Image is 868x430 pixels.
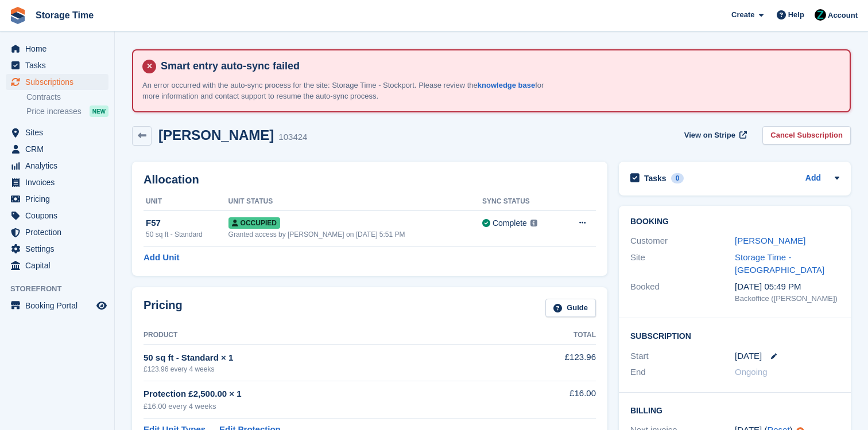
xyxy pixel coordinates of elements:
div: [DATE] 05:49 PM [735,280,839,294]
span: CRM [25,141,94,157]
div: Start [630,350,735,363]
h2: Tasks [644,173,666,183]
h2: Pricing [144,299,183,318]
span: Coupons [25,208,94,224]
th: Product [144,326,512,345]
span: Price increases [26,106,82,117]
a: Storage Time - [GEOGRAPHIC_DATA] [735,252,824,275]
span: Home [25,41,94,57]
a: menu [6,298,108,314]
span: Invoices [25,174,94,190]
a: Add [805,172,821,185]
div: NEW [90,105,108,117]
h4: Smart entry auto-sync failed [156,60,840,73]
div: £16.00 every 4 weeks [144,401,512,412]
td: £123.96 [512,345,596,381]
div: £123.96 every 4 weeks [144,364,512,374]
div: Backoffice ([PERSON_NAME]) [735,293,839,304]
h2: [PERSON_NAME] [158,127,274,143]
th: Unit [144,193,228,211]
a: menu [6,74,108,90]
span: Pricing [25,191,94,207]
div: 103424 [278,131,307,144]
div: Protection £2,500.00 × 1 [144,388,512,401]
a: menu [6,41,108,57]
span: Sites [25,124,94,140]
span: Capital [25,257,94,273]
th: Total [512,326,596,345]
div: Site [630,251,735,277]
img: icon-info-grey-7440780725fd019a000dd9b08b2336e03edf1995a4989e88bcd33f0948082b44.svg [530,220,537,226]
a: menu [6,174,108,190]
div: Granted access by [PERSON_NAME] on [DATE] 5:51 PM [228,229,482,240]
span: Occupied [228,217,280,229]
a: menu [6,57,108,73]
span: View on Stripe [684,130,735,141]
a: menu [6,241,108,257]
a: View on Stripe [680,126,749,145]
h2: Booking [630,217,839,226]
a: menu [6,208,108,224]
span: Booking Portal [25,298,94,314]
div: 50 sq ft - Standard [146,229,228,240]
a: [PERSON_NAME] [735,236,805,245]
h2: Allocation [144,173,596,186]
a: Contracts [26,92,108,103]
time: 2025-08-25 00:00:00 UTC [735,350,762,363]
span: Analytics [25,158,94,174]
div: 0 [671,173,684,183]
span: Storefront [10,283,114,295]
div: Booked [630,280,735,304]
span: Protection [25,224,94,240]
div: Customer [630,234,735,248]
a: menu [6,191,108,207]
a: Guide [545,299,596,318]
a: menu [6,224,108,240]
span: Subscriptions [25,74,94,90]
a: Add Unit [144,251,179,264]
a: menu [6,158,108,174]
span: Ongoing [735,367,768,377]
span: Tasks [25,57,94,73]
img: stora-icon-8386f47178a22dfd0bd8f6a31ec36ba5ce8667c1dd55bd0f319d3a0aa187defe.svg [9,7,26,24]
span: Help [788,9,804,21]
h2: Subscription [630,330,839,341]
div: End [630,366,735,379]
span: Account [828,10,858,21]
td: £16.00 [512,381,596,418]
th: Unit Status [228,193,482,211]
a: Price increases NEW [26,105,108,118]
a: Storage Time [31,6,98,25]
a: knowledge base [478,81,535,89]
a: menu [6,257,108,273]
h2: Billing [630,404,839,416]
a: Cancel Subscription [762,126,851,145]
a: Preview store [95,299,108,312]
div: 50 sq ft - Standard × 1 [144,351,512,365]
a: menu [6,124,108,140]
div: Complete [493,217,527,229]
span: Settings [25,241,94,257]
a: menu [6,141,108,157]
img: Zain Sarwar [815,9,826,21]
div: F57 [146,217,228,230]
span: Create [731,9,754,21]
p: An error occurred with the auto-sync process for the site: Storage Time - Stockport. Please revie... [142,80,544,102]
th: Sync Status [482,193,561,211]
